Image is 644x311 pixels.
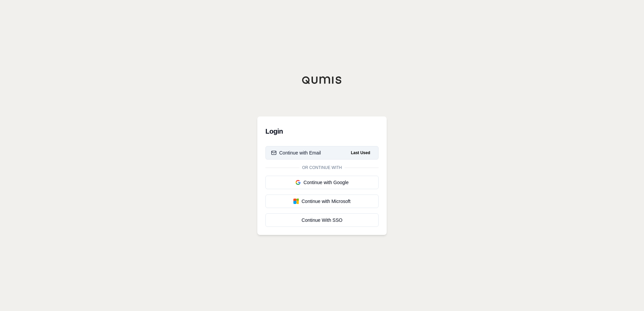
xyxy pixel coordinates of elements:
button: Continue with Microsoft [265,195,379,208]
span: Or continue with [299,165,345,170]
button: Continue with Google [265,176,379,189]
div: Continue with Google [271,179,373,186]
div: Continue with Microsoft [271,198,373,205]
span: Last Used [348,149,373,157]
button: Continue with EmailLast Used [265,146,379,160]
a: Continue With SSO [265,213,379,227]
h3: Login [265,125,379,138]
div: Continue With SSO [271,217,373,223]
div: Continue with Email [271,149,321,156]
img: Qumis [302,76,342,84]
